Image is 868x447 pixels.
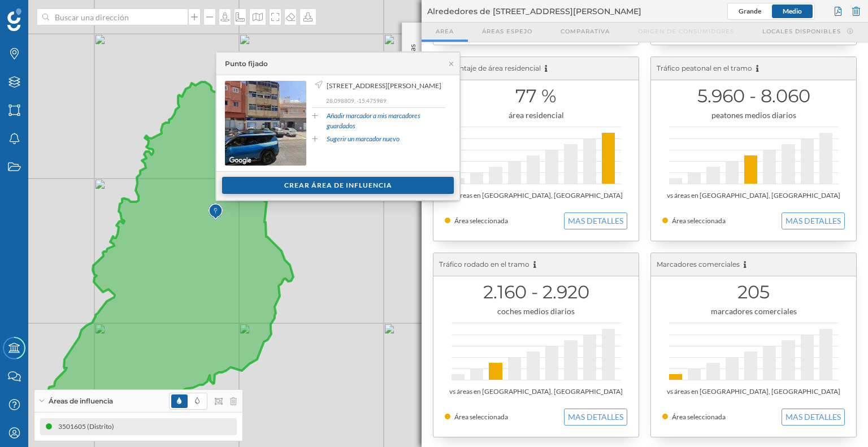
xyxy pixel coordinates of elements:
[561,27,610,36] span: Comparativa
[49,396,113,406] span: Áreas de influencia
[327,81,441,91] span: [STREET_ADDRESS][PERSON_NAME]
[454,413,508,421] span: Área seleccionada
[445,190,627,201] div: vs áreas en [GEOGRAPHIC_DATA], [GEOGRAPHIC_DATA]
[427,6,641,17] span: Alrededores de [STREET_ADDRESS][PERSON_NAME]
[762,27,841,36] span: Locales disponibles
[327,111,445,131] a: Añadir marcador a mis marcadores guardados
[662,306,845,317] div: marcadores comerciales
[662,386,845,397] div: vs áreas en [GEOGRAPHIC_DATA], [GEOGRAPHIC_DATA]
[445,85,627,107] h1: 77 %
[23,8,63,18] span: Soporte
[445,110,627,121] div: área residencial
[651,253,856,276] div: Marcadores comerciales
[662,110,845,121] div: peatones medios diarios
[783,7,802,15] span: Medio
[327,134,400,144] a: Sugerir un marcador nuevo
[58,421,120,432] div: 3501605 (Distrito)
[564,212,627,229] button: MAS DETALLES
[782,212,845,229] button: MAS DETALLES
[662,85,845,107] h1: 5.960 - 8.060
[739,7,761,15] span: Grande
[209,201,223,223] img: Marker
[445,281,627,303] h1: 2.160 - 2.920
[638,27,734,36] span: Origen de consumidores
[662,190,845,201] div: vs áreas en [GEOGRAPHIC_DATA], [GEOGRAPHIC_DATA]
[672,413,726,421] span: Área seleccionada
[782,409,845,426] button: MAS DETALLES
[433,253,639,276] div: Tráfico rodado en el tramo
[651,57,856,80] div: Tráfico peatonal en el tramo
[225,59,268,69] div: Punto fijado
[7,8,21,31] img: Geoblink Logo
[445,386,627,397] div: vs áreas en [GEOGRAPHIC_DATA], [GEOGRAPHIC_DATA]
[433,57,639,80] div: Porcentaje de área residencial
[407,40,418,95] p: Red de tiendas
[482,27,532,36] span: Áreas espejo
[445,306,627,317] div: coches medios diarios
[454,216,508,225] span: Área seleccionada
[564,409,627,426] button: MAS DETALLES
[672,216,726,225] span: Área seleccionada
[225,81,306,166] img: streetview
[436,27,454,36] span: Area
[662,281,845,303] h1: 205
[326,97,445,105] p: 28,098809, -15,475989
